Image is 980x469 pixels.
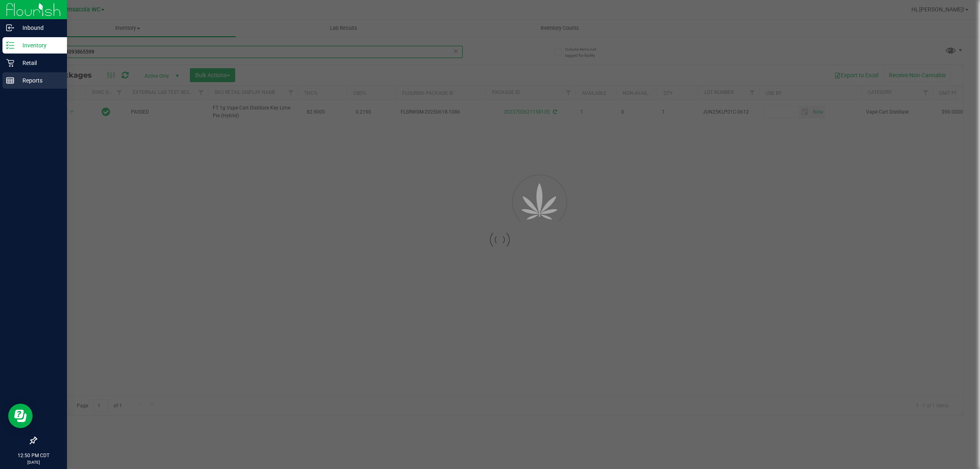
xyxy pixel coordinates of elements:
[6,41,14,49] inline-svg: Inventory
[4,459,63,465] p: [DATE]
[14,40,63,50] p: Inventory
[6,76,14,85] inline-svg: Reports
[14,23,63,33] p: Inbound
[14,58,63,68] p: Retail
[8,404,33,428] iframe: Resource center
[6,24,14,32] inline-svg: Inbound
[4,452,63,459] p: 12:50 PM CDT
[6,59,14,67] inline-svg: Retail
[14,76,63,85] p: Reports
